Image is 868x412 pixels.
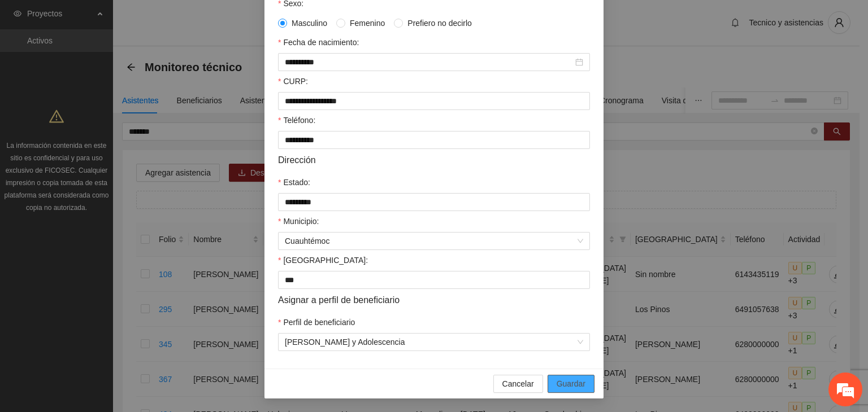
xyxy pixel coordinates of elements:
label: Perfil de beneficiario [278,316,355,328]
button: Guardar [548,375,594,393]
label: CURP: [278,75,308,87]
button: Cancelar [493,375,543,393]
span: Cancelar [502,378,534,390]
span: CHT Niñez y Adolescencia [285,334,583,350]
label: Teléfono: [278,114,315,126]
div: Minimizar ventana de chat en vivo [185,6,212,33]
textarea: Escriba su mensaje y pulse “Intro” [6,284,215,324]
label: Estado: [278,176,310,189]
span: Asignar a perfil de beneficiario [278,293,400,307]
span: Masculino [287,17,332,29]
span: Guardar [557,378,585,390]
input: CURP: [278,92,590,110]
span: Femenino [345,17,389,29]
label: Municipio: [278,215,319,227]
label: Colonia: [278,254,368,266]
input: Teléfono: [278,131,590,149]
div: Chatee con nosotros ahora [59,58,190,72]
span: Cuauhtémoc [285,233,583,249]
span: Prefiero no decirlo [403,17,476,29]
input: Colonia: [278,271,590,289]
input: Estado: [278,193,590,211]
input: Fecha de nacimiento: [285,56,573,68]
label: Fecha de nacimiento: [278,36,359,49]
span: Dirección [278,153,316,167]
span: Estamos en línea. [66,139,156,253]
